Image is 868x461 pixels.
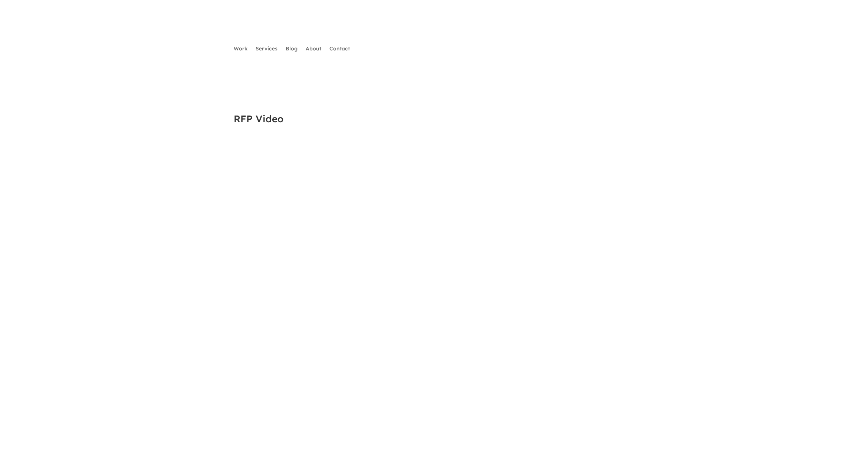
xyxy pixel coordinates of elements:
a: About [306,46,321,54]
a: Services [256,46,277,54]
a: Work [234,46,247,54]
iframe: Gila_River_Development_RFP_v1.2 [234,150,634,375]
a: Blog [286,46,297,54]
h2: RFP Video [234,114,634,130]
a: Contact [329,46,350,54]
